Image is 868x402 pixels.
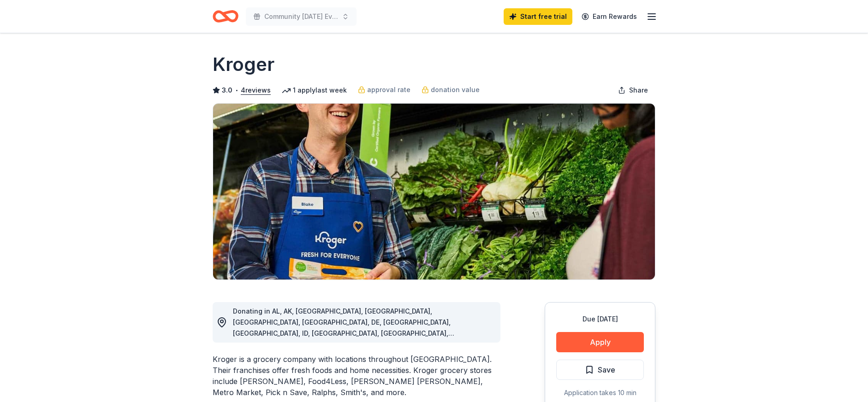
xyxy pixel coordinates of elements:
button: Apply [556,332,644,352]
a: approval rate [358,84,410,95]
a: Home [213,6,238,27]
span: 3.0 [222,85,232,96]
span: approval rate [367,84,410,95]
span: donation value [431,84,480,95]
button: Share [611,81,655,99]
div: 1 apply last week [282,85,347,96]
button: Community [DATE] Event [246,7,357,26]
button: Save [556,360,644,380]
span: Community [DATE] Event [264,11,338,22]
span: • [235,87,238,94]
a: donation value [422,84,480,95]
h1: Kroger [213,52,274,77]
div: Due [DATE] [556,314,644,325]
a: Start free trial [504,8,572,25]
div: Kroger is a grocery company with locations throughout [GEOGRAPHIC_DATA]. Their franchises offer f... [213,354,500,398]
div: Application takes 10 min [556,387,644,398]
button: 4reviews [241,85,271,96]
span: Save [598,364,615,376]
img: Image for Kroger [213,104,655,280]
a: Earn Rewards [576,8,642,25]
span: Share [629,85,648,96]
